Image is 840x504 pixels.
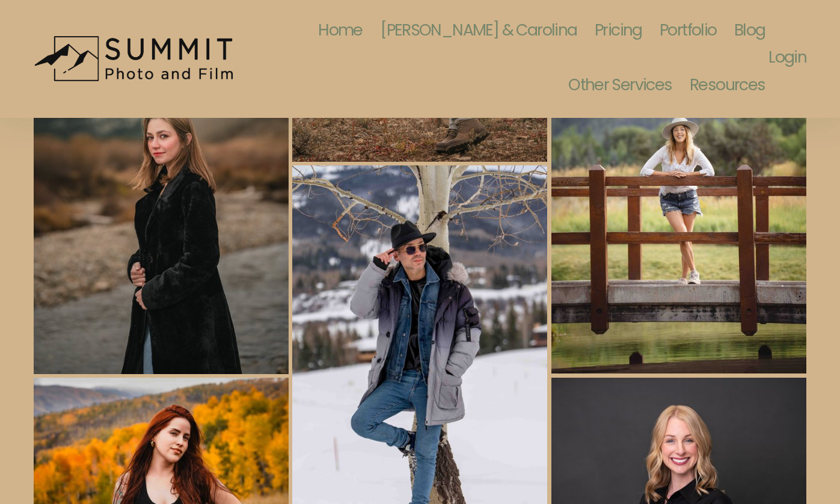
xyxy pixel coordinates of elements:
[768,33,806,85] a: Login
[690,59,765,114] a: folder dropdown
[568,61,672,112] span: Other Services
[380,4,577,59] a: [PERSON_NAME] & Carolina
[34,35,241,82] img: Summit Photo and Film
[660,4,717,59] a: Portfolio
[734,4,765,59] a: Blog
[568,59,672,114] a: folder dropdown
[318,4,363,59] a: Home
[595,4,642,59] a: Pricing
[690,61,765,112] span: Resources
